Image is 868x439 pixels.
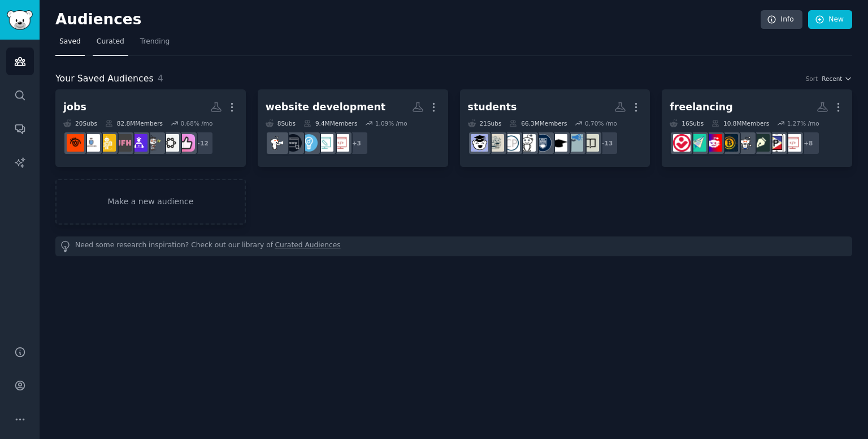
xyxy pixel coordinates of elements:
h2: Audiences [55,11,761,29]
div: 21 Sub s [468,119,502,127]
a: Curated [93,33,128,56]
div: + 12 [190,131,214,155]
div: website development [266,100,385,114]
div: 10.8M Members [711,119,769,127]
img: graphic_design [752,134,770,152]
img: SideJobs [67,134,84,152]
img: RemoteJobHunters [130,134,147,152]
img: freelance_forhire [268,134,286,152]
img: IWantOutJobs [83,134,100,152]
div: + 3 [345,131,368,155]
img: College_Homework [487,134,504,152]
img: web_design [316,134,333,152]
img: UniUK [550,134,567,152]
div: freelancing [670,100,733,114]
img: studyAbroad [518,134,536,152]
img: Entrepreneur [300,134,318,152]
img: Advice [566,134,583,152]
a: Trending [136,33,173,56]
div: 82.8M Members [105,119,163,127]
a: Make a new audience [55,179,246,225]
img: UBC [534,134,552,152]
a: Info [761,10,802,29]
div: + 8 [796,131,820,155]
div: 1.27 % /mo [787,119,819,127]
button: Recent [822,75,852,83]
img: WebsiteBuilder [284,134,302,152]
img: AskProfessors [581,134,599,152]
img: cybersecurity [705,134,722,152]
span: Saved [59,37,81,47]
img: AITAH [162,134,179,152]
span: Trending [140,37,170,47]
img: CertificationPoint [502,134,520,152]
div: + 13 [594,131,618,155]
img: hiring [736,134,754,152]
img: buhaydigital [768,134,785,152]
img: studentsph [471,134,488,152]
img: techjobs [98,134,116,152]
img: likeremote [177,134,195,152]
div: 0.70 % /mo [585,119,617,127]
div: 8 Sub s [266,119,296,127]
img: GummySearch logo [7,10,33,30]
div: 20 Sub s [63,119,97,127]
div: 66.3M Members [509,119,567,127]
div: Need some research inspiration? Check out our library of [55,236,852,256]
a: freelancing16Subs10.8MMembers1.27% /mo+8webdevbuhaydigitalgraphic_designhiringJobs4Bitcoinscybers... [662,89,852,167]
img: webdev [332,134,349,152]
span: 4 [158,73,163,84]
div: 16 Sub s [670,119,704,127]
a: Saved [55,33,85,56]
img: Jobs4Bitcoins [721,134,738,152]
img: resumes [689,134,706,152]
a: New [808,10,852,29]
span: Your Saved Audiences [55,72,154,86]
img: OnlineJobsPH [673,134,691,152]
a: students21Subs66.3MMembers0.70% /mo+13AskProfessorsAdviceUniUKUBCstudyAbroadCertificationPointCol... [460,89,650,167]
a: jobs20Subs82.8MMembers0.68% /mo+12likeremoteAITAHNoStupidQuestionsRemoteJobHuntersWFHJobstechjobs... [55,89,246,167]
div: jobs [63,100,86,114]
div: 1.09 % /mo [375,119,407,127]
div: 9.4M Members [303,119,357,127]
div: Sort [806,75,818,83]
div: students [468,100,517,114]
span: Curated [97,37,124,47]
span: Recent [822,75,842,83]
img: WFHJobs [114,134,132,152]
a: website development8Subs9.4MMembers1.09% /mo+3webdevweb_designEntrepreneurWebsiteBuilderfreelance... [258,89,448,167]
img: webdev [784,134,801,152]
img: NoStupidQuestions [146,134,163,152]
div: 0.68 % /mo [180,119,212,127]
a: Curated Audiences [275,240,341,252]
